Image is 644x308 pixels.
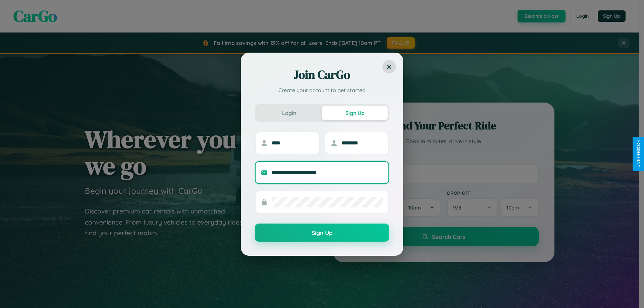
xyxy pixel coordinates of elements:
button: Sign Up [322,106,388,120]
h2: Join CarGo [255,67,389,83]
p: Create your account to get started [255,86,389,94]
button: Sign Up [255,224,389,242]
div: Give Feedback [636,140,641,168]
button: Login [256,106,322,120]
